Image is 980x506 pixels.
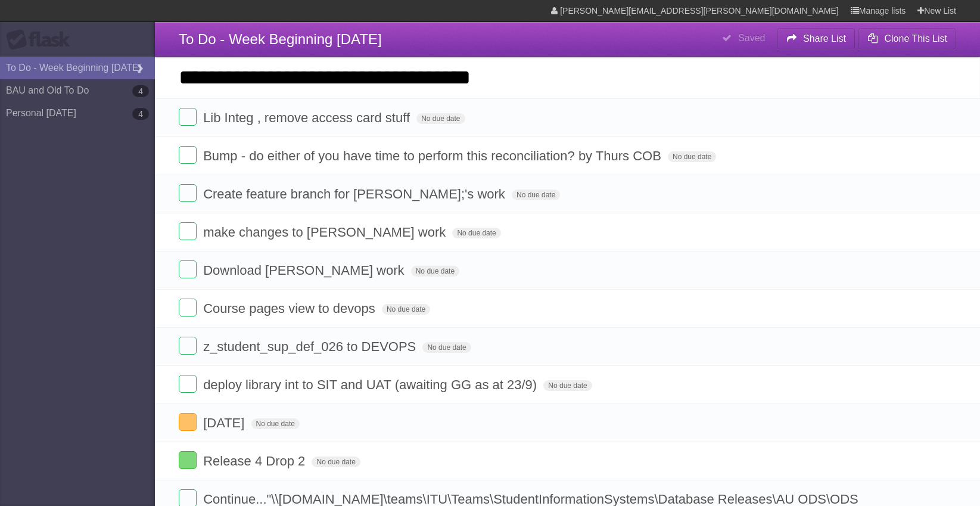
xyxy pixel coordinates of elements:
label: Done [179,222,197,240]
span: [DATE] [203,415,247,430]
b: Share List [803,33,846,44]
label: Done [179,184,197,202]
b: Clone This List [884,33,947,44]
span: deploy library int to SIT and UAT (awaiting GG as at 23/9) [203,377,540,392]
label: Done [179,260,197,278]
span: No due date [422,342,471,353]
span: z_student_sup_def_026 to DEVOPS [203,339,419,354]
label: Done [179,337,197,355]
label: Done [179,146,197,164]
span: No due date [312,457,360,467]
div: Flask [6,29,77,51]
span: No due date [543,380,592,391]
label: Done [179,299,197,316]
span: No due date [411,266,459,277]
span: No due date [512,190,560,200]
label: Done [179,413,197,431]
span: No due date [416,113,465,124]
span: No due date [452,228,500,238]
label: Done [179,375,197,393]
button: Share List [777,28,855,49]
span: Download [PERSON_NAME] work [203,263,407,278]
b: Saved [738,33,765,43]
b: 4 [132,108,149,120]
span: No due date [382,304,430,315]
label: Done [179,451,197,469]
span: Bump - do either of you have time to perform this reconciliation? by Thurs COB [203,148,664,163]
span: Lib Integ , remove access card stuff [203,110,413,125]
span: make changes to [PERSON_NAME] work [203,225,449,240]
span: No due date [668,151,716,162]
span: To Do - Week Beginning [DATE] [179,31,382,47]
span: Create feature branch for [PERSON_NAME];'s work [203,187,508,201]
span: No due date [251,418,300,429]
label: Done [179,108,197,126]
span: Release 4 Drop 2 [203,454,308,468]
b: 4 [132,85,149,97]
button: Clone This List [858,28,956,49]
span: Course pages view to devops [203,301,378,316]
